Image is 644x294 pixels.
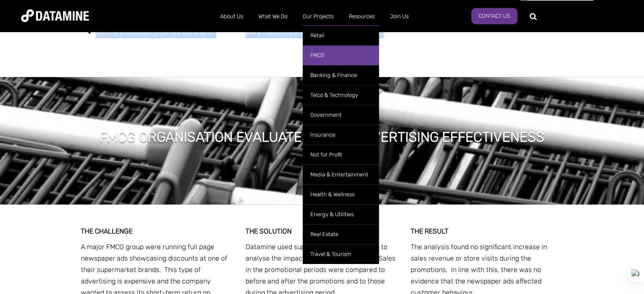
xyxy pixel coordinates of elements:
[66,1,80,15] div: Create a Quoteshot
[3,3,13,13] div: pink
[41,3,51,13] div: blue
[303,165,379,184] a: Media & Entertainment
[303,224,379,244] a: Real Estate
[303,85,379,105] a: Telco & Technology
[303,65,379,85] a: Banking & Finance
[303,145,379,165] a: Not for Profit
[21,9,89,22] img: Datamine
[28,3,39,13] div: green
[382,5,416,27] a: Join Us
[303,125,379,145] a: Insurance
[100,128,544,146] h1: FMCG ORGANISATION EVALUATES PRINT ADVERTISING EFFECTIVENESS
[81,227,133,235] strong: THE CHALLENGE
[303,45,379,65] a: FMCG
[303,25,379,45] a: Retail
[303,105,379,125] a: Government
[341,5,382,27] a: Resources
[471,8,517,24] a: Contact Us
[303,204,379,224] a: Energy & Utilities
[16,3,26,13] div: yellow
[411,227,448,235] strong: THE RESULT
[80,1,93,15] div: Share on X
[246,227,292,235] strong: THE SOLUTION
[96,28,215,36] span: Did the promotion grow market share?
[303,184,379,204] a: Health & Wellness
[213,5,251,27] a: About Us
[251,5,295,27] a: What We Do
[295,5,341,27] a: Our Projects
[303,244,379,264] a: Travel & Tourism
[53,1,66,15] div: Add a Note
